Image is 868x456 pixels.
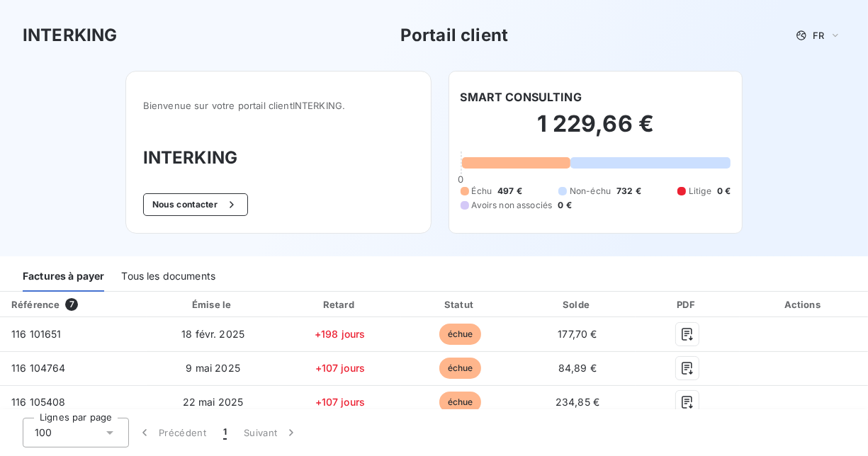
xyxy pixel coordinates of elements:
div: Tous les documents [121,262,215,292]
div: PDF [638,297,737,312]
span: +107 jours [315,362,366,374]
button: 1 [215,418,235,448]
span: 177,70 € [558,328,597,340]
span: 116 101651 [11,328,62,340]
span: 116 104764 [11,362,66,374]
span: Avoirs non associés [472,199,553,212]
span: FR [813,30,824,41]
span: 732 € [616,185,641,198]
span: 0 [458,173,463,185]
span: 0 € [558,199,571,212]
h3: Portail client [400,23,508,48]
span: 0 € [717,185,731,198]
div: Factures à payer [23,262,104,292]
div: Solde [522,297,632,312]
div: Retard [282,297,398,312]
span: échue [439,324,482,345]
span: +107 jours [315,396,366,408]
span: Échu [472,185,492,198]
div: Actions [743,297,865,312]
h6: SMART CONSULTING [461,89,582,106]
div: Référence [11,299,60,310]
span: 234,85 € [556,396,599,408]
button: Nous contacter [143,193,248,216]
span: 100 [35,426,52,440]
span: Bienvenue sur votre portail client INTERKING . [143,100,414,111]
h2: 1 229,66 € [461,110,731,152]
h3: INTERKING [23,23,117,48]
span: 1 [223,426,227,440]
span: 22 mai 2025 [183,396,244,408]
span: 116 105408 [11,396,66,408]
span: +198 jours [315,328,366,340]
span: 497 € [497,185,522,198]
span: 9 mai 2025 [186,362,240,374]
button: Suivant [235,418,307,448]
div: Statut [404,297,517,312]
span: 18 févr. 2025 [181,328,244,340]
div: Émise le [150,297,276,312]
span: échue [439,358,482,379]
span: Non-échu [570,185,611,198]
h3: INTERKING [143,145,414,171]
span: Litige [689,185,711,198]
span: 7 [65,298,78,311]
span: échue [439,392,482,413]
button: Précédent [129,418,215,448]
span: 84,89 € [558,362,597,374]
